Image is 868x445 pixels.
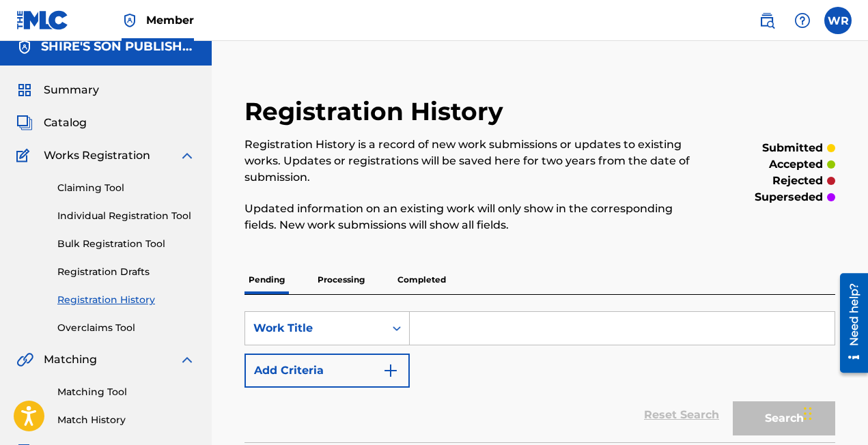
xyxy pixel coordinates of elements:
p: submitted [762,140,823,156]
iframe: Resource Center [830,268,868,377]
span: Member [146,12,194,28]
p: Processing [313,265,369,294]
a: CatalogCatalog [16,115,87,131]
span: Catalog [44,115,87,131]
a: Overclaims Tool [57,321,195,335]
img: Matching [16,351,33,368]
a: Bulk Registration Tool [57,237,195,251]
h2: Registration History [244,96,510,127]
p: superseded [755,189,823,205]
img: search [759,12,775,29]
span: Works Registration [44,147,150,164]
h5: SHIRE'S SON PUBLISHING [41,39,195,55]
a: Claiming Tool [57,181,195,195]
span: Matching [44,351,97,368]
p: accepted [769,156,823,173]
img: Catalog [16,115,33,131]
img: 9d2ae6d4665cec9f34b9.svg [382,362,399,379]
img: MLC Logo [16,10,69,30]
img: expand [179,351,195,368]
img: Top Rightsholder [122,12,138,29]
a: Individual Registration Tool [57,209,195,223]
div: User Menu [824,7,852,34]
a: SummarySummary [16,82,99,98]
div: Work Title [253,320,376,336]
div: Help [789,7,816,34]
form: Search Form [244,311,835,442]
a: Registration History [57,293,195,307]
p: Pending [244,265,289,294]
span: Summary [44,82,99,98]
a: Public Search [753,7,781,34]
img: expand [179,147,195,164]
img: help [794,12,811,29]
p: rejected [772,173,823,189]
p: Updated information on an existing work will only show in the corresponding fields. New work subm... [244,201,699,233]
a: Registration Drafts [57,265,195,279]
button: Add Criteria [244,354,410,388]
p: Registration History is a record of new work submissions or updates to existing works. Updates or... [244,137,699,186]
a: Matching Tool [57,385,195,399]
div: Drag [804,393,812,434]
img: Works Registration [16,147,34,164]
a: Match History [57,413,195,427]
img: Accounts [16,39,33,55]
p: Completed [393,265,450,294]
img: Summary [16,82,33,98]
iframe: Chat Widget [800,379,868,445]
